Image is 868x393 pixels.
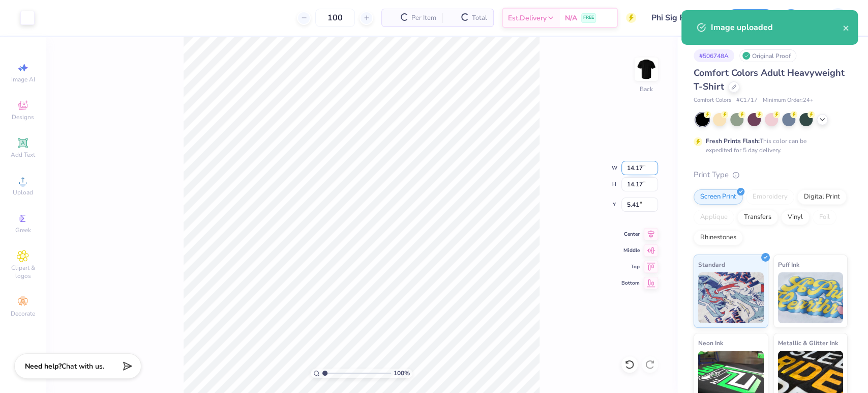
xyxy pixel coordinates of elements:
[565,13,577,23] span: N/A
[636,59,656,79] img: Back
[621,263,640,270] span: Top
[739,49,796,62] div: Original Proof
[644,8,719,28] input: Untitled Design
[736,96,758,105] span: # C1717
[694,67,845,93] span: Comfort Colors Adult Heavyweight T-Shirt
[11,75,35,83] span: Image AI
[737,210,778,225] div: Transfers
[706,136,831,155] div: This color can be expedited for 5 day delivery.
[394,369,410,378] span: 100 %
[763,96,814,105] span: Minimum Order: 24 +
[12,113,34,121] span: Designs
[698,259,725,270] span: Standard
[621,231,640,238] span: Center
[843,21,850,34] button: close
[813,210,836,225] div: Foil
[508,13,547,23] span: Est. Delivery
[781,210,810,225] div: Vinyl
[11,151,35,159] span: Add Text
[25,361,62,371] strong: Need help?
[13,188,33,196] span: Upload
[694,49,734,62] div: # 506748A
[706,137,760,145] strong: Fresh Prints Flash:
[694,169,848,181] div: Print Type
[694,210,734,225] div: Applique
[746,189,794,205] div: Embroidery
[694,230,743,245] div: Rhinestones
[621,247,640,254] span: Middle
[62,361,104,371] span: Chat with us.
[778,259,799,270] span: Puff Ink
[472,13,487,23] span: Total
[711,21,843,34] div: Image uploaded
[778,338,838,348] span: Metallic & Glitter Ink
[621,279,640,287] span: Bottom
[698,272,764,323] img: Standard
[5,264,41,280] span: Clipart & logos
[11,310,35,318] span: Decorate
[694,96,731,105] span: Comfort Colors
[583,14,594,21] span: FREE
[698,338,723,348] span: Neon Ink
[797,189,847,205] div: Digital Print
[411,13,436,23] span: Per Item
[640,85,653,94] div: Back
[778,272,844,323] img: Puff Ink
[315,9,355,27] input: – –
[694,189,743,205] div: Screen Print
[15,226,31,234] span: Greek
